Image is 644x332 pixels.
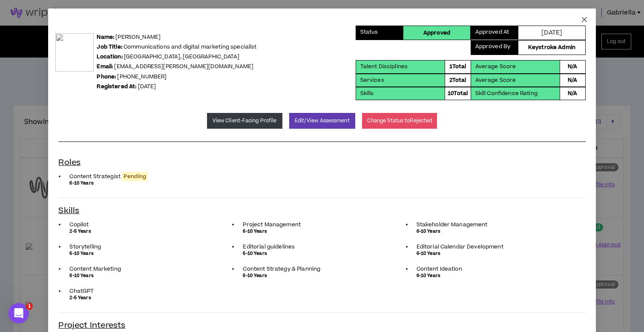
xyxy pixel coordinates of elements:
[69,250,228,257] p: 6-10 Years
[243,243,402,250] p: Editorial guidelines
[97,63,113,70] b: Email:
[243,228,402,235] p: 6-10 Years
[97,43,122,51] b: Job Title:
[207,113,282,129] a: View Client-Facing Profile
[69,272,228,279] p: 6-10 Years
[69,173,228,180] p: Content Strategist
[417,266,575,272] p: Content Ideation
[360,76,384,84] p: Services
[448,89,468,98] p: 10 Total
[475,89,538,98] p: Skill Confidence Rating
[360,89,374,98] p: Skills
[97,83,256,91] p: [DATE]
[114,63,253,70] a: [EMAIL_ADDRESS][PERSON_NAME][DOMAIN_NAME]
[243,272,402,279] p: 6-10 Years
[243,266,402,272] p: Content Strategy & Planning
[573,9,596,32] button: Close
[124,53,239,61] span: [GEOGRAPHIC_DATA] , [GEOGRAPHIC_DATA]
[518,26,585,40] div: [DATE]
[55,33,94,72] img: nVUuKCTuvkRFRVc6sk0cAlL4NDm0fR3hjAmdLKus.png
[243,250,402,257] p: 6-10 Years
[417,250,575,257] p: 6-10 Years
[117,73,167,81] a: [PHONE_NUMBER]
[97,53,122,61] b: Location:
[243,221,402,228] p: Project Management
[528,43,575,52] p: Keystroke Admin
[69,288,228,294] p: ChatGPT
[568,76,577,84] p: N/A
[58,320,585,332] h4: Project Interests
[568,89,577,98] p: N/A
[475,76,516,84] p: Average Score
[449,76,466,84] p: 2 Total
[69,221,228,228] p: Copilot
[69,243,228,250] p: Storytelling
[97,43,256,51] p: Communications and digital marketing specialist
[360,28,378,38] p: Status
[58,205,585,217] h4: Skills
[417,228,575,235] p: 6-10 Years
[26,303,33,310] span: 1
[423,29,450,37] p: Approved
[475,63,516,71] p: Average Score
[97,83,136,90] b: Registered At:
[289,113,355,129] button: Edit/View Assessment
[581,16,588,23] span: close
[475,43,511,52] p: Approved By
[9,303,29,323] iframe: Intercom live chat
[97,33,114,41] b: Name:
[97,33,256,41] p: [PERSON_NAME]
[69,228,228,235] p: 2-5 Years
[417,243,575,250] p: Editorial Calendar Development
[122,172,148,181] span: Pending
[97,73,116,81] b: Phone:
[69,266,228,272] p: Content Marketing
[69,294,228,301] p: 2-5 Years
[568,63,577,71] p: N/A
[475,28,509,38] p: Approved At
[362,113,437,129] button: Change Status toRejected
[58,157,585,169] h4: Roles
[417,272,575,279] p: 6-10 Years
[360,63,408,71] p: Talent Disciplines
[69,180,228,187] p: 6-10 Years
[417,221,575,228] p: Stakeholder Management
[449,63,466,71] p: 1 Total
